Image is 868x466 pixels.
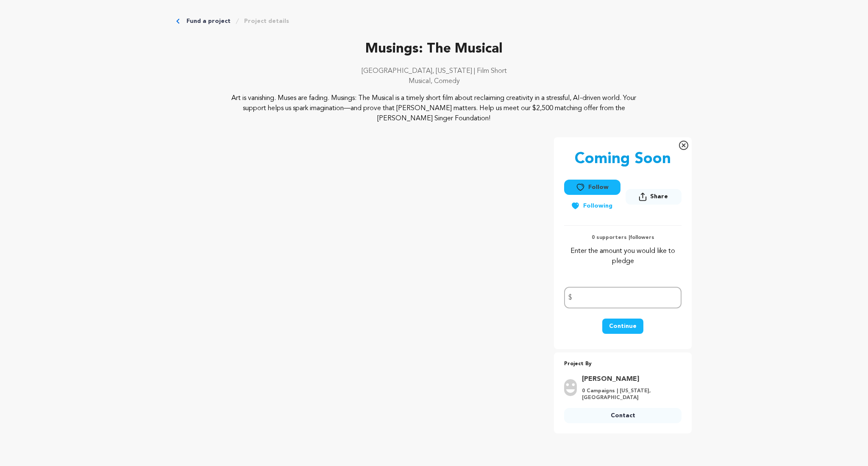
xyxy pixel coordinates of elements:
[564,234,682,241] p: 0 supporters | followers
[228,93,640,124] p: Art is vanishing. Muses are fading. Musings: The Musical is a timely short film about reclaiming ...
[564,359,682,369] p: Project By
[176,76,692,86] p: Musical, Comedy
[176,17,692,25] div: Breadcrumb
[186,17,231,25] a: Fund a project
[602,319,643,334] button: Continue
[176,66,692,76] p: [GEOGRAPHIC_DATA], [US_STATE] | Film Short
[582,388,676,401] p: 0 Campaigns | [US_STATE], [GEOGRAPHIC_DATA]
[564,408,682,423] a: Contact
[176,39,692,59] p: Musings: The Musical
[582,374,676,384] a: Goto Kathryn Parks profile
[564,379,577,396] img: user.png
[626,189,682,205] button: Share
[564,198,619,214] button: Following
[244,17,289,25] a: Project details
[626,189,682,208] span: Share
[575,151,671,168] p: Coming Soon
[650,192,668,201] span: Share
[568,293,572,303] span: $
[564,180,620,195] button: Follow
[564,246,682,266] p: Enter the amount you would like to pledge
